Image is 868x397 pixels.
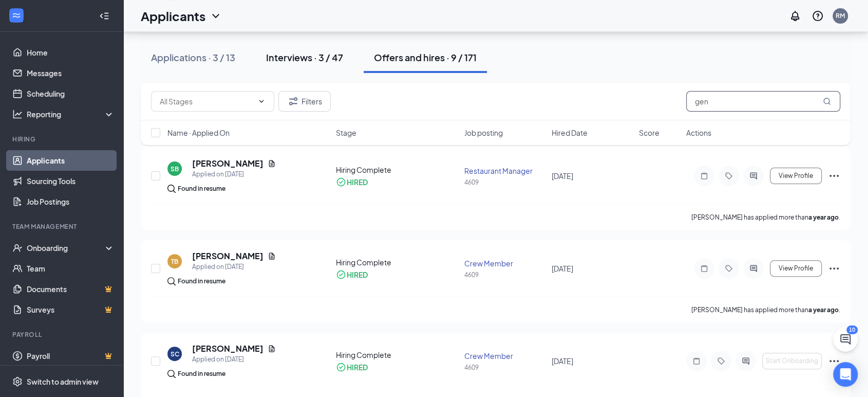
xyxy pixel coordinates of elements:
button: View Profile [770,260,822,277]
svg: ActiveChat [747,264,760,273]
div: Hiring [12,135,112,143]
svg: CheckmarkCircle [336,269,346,280]
span: Actions [686,128,711,138]
a: Team [27,258,115,279]
a: Applicants [27,150,115,171]
div: Restaurant Manager [464,166,545,176]
div: Crew Member [464,258,545,268]
h1: Applicants [141,7,205,25]
span: Score [639,128,659,138]
a: PayrollCrown [27,346,115,366]
svg: Note [698,172,710,180]
div: Offers and hires · 9 / 171 [374,51,477,64]
div: Open Intercom Messenger [833,362,858,387]
svg: Document [268,159,276,168]
div: Found in resume [178,369,225,379]
b: a year ago [808,306,839,314]
div: Payroll [12,330,112,339]
div: SB [171,165,179,173]
div: Applied on [DATE] [192,262,276,272]
div: Applied on [DATE] [192,169,276,179]
svg: ActiveChat [747,172,760,180]
div: Hiring Complete [336,165,458,175]
button: Filter Filters [278,91,331,112]
span: Stage [336,128,356,138]
a: DocumentsCrown [27,279,115,299]
div: Reporting [27,109,115,119]
div: Applied on [DATE] [192,354,276,365]
svg: WorkstreamLogo [11,10,22,21]
div: Onboarding [27,243,106,253]
div: RM [836,11,845,20]
svg: Collapse [99,11,109,21]
div: HIRED [347,177,368,187]
div: 4609 [464,270,545,279]
button: ChatActive [833,327,858,352]
svg: Document [268,252,276,260]
svg: ChevronDown [210,10,222,22]
img: search.bf7aa3482b7795d4f01b.svg [167,277,176,285]
div: 10 [846,326,858,334]
h5: [PERSON_NAME] [192,250,263,262]
svg: Note [698,264,710,273]
svg: CheckmarkCircle [336,362,346,372]
a: Home [27,42,115,63]
img: search.bf7aa3482b7795d4f01b.svg [167,185,176,193]
div: 4609 [464,363,545,372]
input: All Stages [160,96,253,107]
div: Interviews · 3 / 47 [266,51,343,64]
div: Team Management [12,222,112,231]
svg: Tag [723,172,735,180]
svg: Tag [723,264,735,273]
svg: QuestionInfo [812,10,824,22]
a: Job Postings [27,191,115,212]
button: View Profile [770,168,822,184]
svg: Settings [12,376,23,387]
span: Start Onboarding [766,357,818,365]
svg: ChevronDown [257,97,266,105]
h5: [PERSON_NAME] [192,158,263,169]
svg: Notifications [789,10,801,22]
svg: Ellipses [828,355,840,367]
svg: ActiveChat [740,357,752,365]
div: Found in resume [178,184,225,194]
b: a year ago [808,213,839,221]
a: Sourcing Tools [27,171,115,191]
div: Switch to admin view [27,376,99,387]
div: TB [171,257,178,266]
div: Applications · 3 / 13 [151,51,235,64]
svg: Note [690,357,703,365]
span: Job posting [464,128,502,138]
p: [PERSON_NAME] has applied more than . [691,305,840,314]
a: Scheduling [27,83,115,104]
svg: Tag [715,357,727,365]
img: search.bf7aa3482b7795d4f01b.svg [167,370,176,378]
div: Crew Member [464,351,545,361]
svg: Ellipses [828,170,840,182]
div: HIRED [347,362,368,372]
svg: Document [268,345,276,353]
svg: Analysis [12,109,23,119]
div: HIRED [347,269,368,280]
svg: CheckmarkCircle [336,177,346,187]
span: View Profile [779,172,813,179]
p: [PERSON_NAME] has applied more than . [691,213,840,222]
svg: MagnifyingGlass [823,97,831,105]
div: Hiring Complete [336,350,458,360]
span: View Profile [779,265,813,272]
span: [DATE] [552,264,573,273]
div: SC [171,350,179,358]
a: SurveysCrown [27,299,115,320]
a: Messages [27,63,115,83]
div: 4609 [464,178,545,187]
div: Hiring Complete [336,257,458,267]
svg: Filter [287,95,299,107]
span: [DATE] [552,356,573,366]
svg: UserCheck [12,243,23,253]
h5: [PERSON_NAME] [192,343,263,354]
span: Hired Date [552,128,588,138]
svg: ChatActive [839,333,852,346]
svg: Ellipses [828,262,840,275]
span: [DATE] [552,171,573,181]
span: Name · Applied On [167,128,230,138]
